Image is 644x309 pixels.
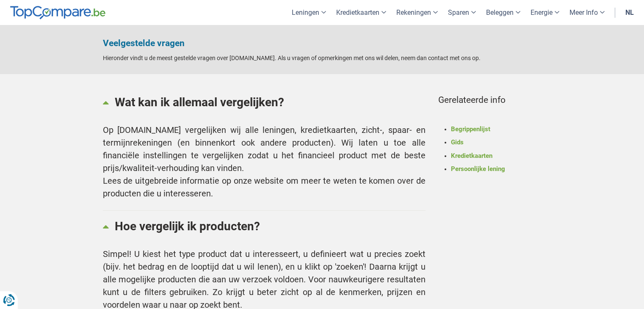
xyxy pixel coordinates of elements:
[451,125,490,133] a: Begrippenlijst
[438,95,542,121] h3: Gerelateerde info
[10,6,105,19] img: TopCompare
[451,138,464,146] a: Gids
[451,165,505,173] a: Persoonlijke lening
[451,152,492,160] a: Kredietkaarten
[103,211,426,241] a: Hoe vergelijk ik producten?
[103,25,542,74] div: Hieronder vindt u de meest gestelde vragen over [DOMAIN_NAME]. Als u vragen of opmerkingen met on...
[103,87,426,117] a: Wat kan ik allemaal vergelijken?
[103,37,542,50] h1: Veelgestelde vragen
[103,124,426,200] div: Op [DOMAIN_NAME] vergelijken wij alle leningen, kredietkaarten, zicht-, spaar- en termijnrekening...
